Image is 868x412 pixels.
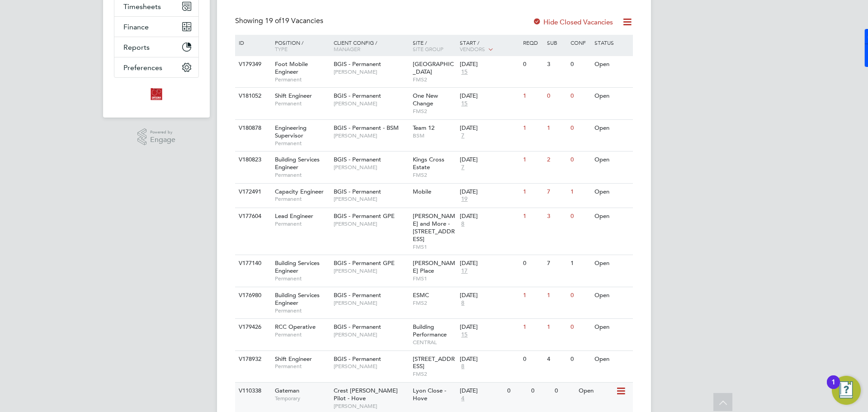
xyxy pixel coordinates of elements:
[275,60,308,76] span: Foot Mobile Engineer
[545,255,568,272] div: 7
[265,16,323,25] span: 19 Vacancies
[334,267,408,275] span: [PERSON_NAME]
[592,351,632,368] div: Open
[334,164,408,171] span: [PERSON_NAME]
[832,376,861,405] button: Open Resource Center, 1 new notification
[568,287,592,304] div: 0
[413,243,456,251] span: FMS1
[413,108,456,115] span: FMS2
[114,37,198,57] button: Reports
[413,132,456,139] span: BSM
[521,287,544,304] div: 1
[236,184,268,200] div: V172491
[334,100,408,107] span: [PERSON_NAME]
[114,87,199,101] a: Go to home page
[149,87,164,101] img: optionsresourcing-logo-retina.png
[413,387,446,402] span: Lyon Close - Hove
[545,208,568,225] div: 3
[460,61,519,68] div: [DATE]
[592,208,632,225] div: Open
[410,35,458,57] div: Site /
[334,355,381,363] span: BGIS - Permanent
[268,35,331,57] div: Position /
[460,387,503,395] div: [DATE]
[334,188,381,195] span: BGIS - Permanent
[275,331,329,338] span: Permanent
[275,259,320,275] span: Building Services Engineer
[137,128,176,146] a: Powered byEngage
[533,18,613,26] label: Hide Closed Vacancies
[275,171,329,179] span: Permanent
[334,387,398,402] span: Crest [PERSON_NAME] Pilot - Hove
[521,351,544,368] div: 0
[545,152,568,168] div: 2
[413,212,455,243] span: [PERSON_NAME] and More - [STREET_ADDRESS]
[460,331,469,339] span: 15
[334,68,408,76] span: [PERSON_NAME]
[275,355,312,363] span: Shift Engineer
[460,299,466,307] span: 8
[275,291,320,307] span: Building Services Engineer
[521,152,544,168] div: 1
[236,255,268,272] div: V177140
[334,363,408,370] span: [PERSON_NAME]
[236,35,268,50] div: ID
[460,92,519,100] div: [DATE]
[568,319,592,336] div: 0
[592,319,632,336] div: Open
[529,383,552,399] div: 0
[114,57,198,77] button: Preferences
[568,184,592,200] div: 1
[460,124,519,132] div: [DATE]
[460,267,469,275] span: 17
[568,56,592,73] div: 0
[236,383,268,399] div: V110338
[568,351,592,368] div: 0
[275,45,288,52] span: Type
[460,213,519,220] div: [DATE]
[521,208,544,225] div: 1
[334,156,381,163] span: BGIS - Permanent
[592,152,632,168] div: Open
[545,56,568,73] div: 3
[460,323,519,331] div: [DATE]
[413,299,456,307] span: FMS2
[413,355,455,370] span: [STREET_ADDRESS]
[460,100,469,108] span: 15
[114,17,198,37] button: Finance
[460,195,469,203] span: 19
[235,16,325,26] div: Showing
[460,355,519,363] div: [DATE]
[568,208,592,225] div: 0
[275,363,329,370] span: Permanent
[334,60,381,68] span: BGIS - Permanent
[413,339,456,346] span: CENTRAL
[413,370,456,378] span: FMS2
[460,395,466,403] span: 4
[236,120,268,137] div: V180878
[413,45,443,52] span: Site Group
[413,92,438,107] span: One New Change
[592,88,632,104] div: Open
[275,100,329,107] span: Permanent
[275,395,329,402] span: Temporary
[275,124,307,139] span: Engineering Supervisor
[334,124,399,132] span: BGIS - Permanent - BSM
[236,88,268,104] div: V181052
[123,63,162,72] span: Preferences
[413,156,444,171] span: Kings Cross Estate
[334,132,408,139] span: [PERSON_NAME]
[334,259,395,267] span: BGIS - Permanent GPE
[334,212,395,220] span: BGIS - Permanent GPE
[545,319,568,336] div: 1
[123,43,150,52] span: Reports
[334,92,381,99] span: BGIS - Permanent
[413,60,454,76] span: [GEOGRAPHIC_DATA]
[123,23,149,31] span: Finance
[334,45,360,52] span: Manager
[545,120,568,137] div: 1
[460,156,519,164] div: [DATE]
[521,184,544,200] div: 1
[592,35,632,50] div: Status
[334,299,408,307] span: [PERSON_NAME]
